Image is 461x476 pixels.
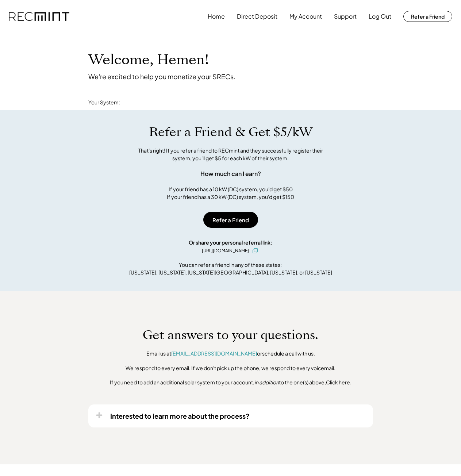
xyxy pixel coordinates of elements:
[129,261,332,276] div: You can refer a friend in any of these states: [US_STATE], [US_STATE], [US_STATE][GEOGRAPHIC_DATA...
[171,350,257,357] a: [EMAIL_ADDRESS][DOMAIN_NAME]
[88,51,209,69] h1: Welcome, Hemen!
[110,379,351,386] div: If you need to add an additional solar system to your account, to the one(s) above,
[202,247,249,254] div: [URL][DOMAIN_NAME]
[110,412,250,420] div: Interested to learn more about the process?
[200,169,261,178] div: How much can I earn?
[403,11,452,22] button: Refer a Friend
[369,9,391,24] button: Log Out
[254,379,279,385] em: in addition
[237,9,277,24] button: Direct Deposit
[208,9,225,24] button: Home
[9,12,69,21] img: recmint-logotype%403x.png
[251,246,260,255] button: click to copy
[149,124,312,140] h1: Refer a Friend & Get $5/kW
[262,350,314,357] a: schedule a call with us
[203,212,258,228] button: Refer a Friend
[126,365,335,372] div: We respond to every email. If we don't pick up the phone, we respond to every voicemail.
[189,239,272,246] div: Or share your personal referral link:
[289,9,322,24] button: My Account
[88,72,235,81] div: We're excited to help you monetize your SRECs.
[334,9,357,24] button: Support
[167,185,294,201] div: If your friend has a 10 kW (DC) system, you'd get $50 If your friend has a 30 kW (DC) system, you...
[88,99,120,106] div: Your System:
[130,147,331,162] div: That's right! If you refer a friend to RECmint and they successfully register their system, you'l...
[146,350,315,357] div: Email us at or .
[143,327,318,343] h1: Get answers to your questions.
[326,379,351,385] u: Click here.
